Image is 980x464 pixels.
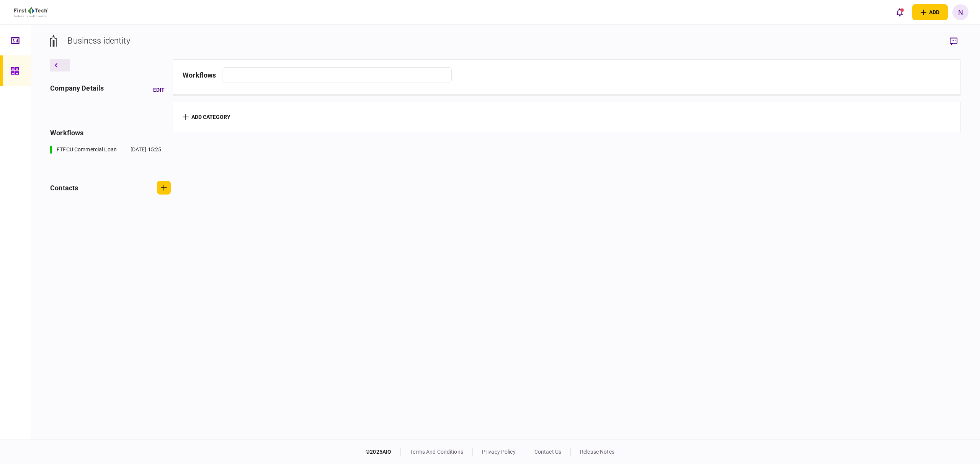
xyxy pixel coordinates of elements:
[892,4,908,20] button: open notifications list
[50,128,171,138] div: workflows
[14,7,48,17] img: client company logo
[50,146,161,154] a: FTFCU Commercial Loan[DATE] 15:25
[63,34,130,47] div: - Business identity
[482,449,516,455] a: privacy policy
[534,449,561,455] a: contact us
[912,4,948,20] button: open adding identity options
[580,449,614,455] a: release notes
[183,70,216,80] div: workflows
[952,4,969,20] button: N
[50,83,104,97] div: company details
[131,146,162,154] div: [DATE] 15:25
[183,114,230,120] button: add category
[57,146,117,154] div: FTFCU Commercial Loan
[147,83,171,97] button: Edit
[410,449,463,455] a: terms and conditions
[366,448,401,456] div: © 2025 AIO
[50,183,78,193] div: contacts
